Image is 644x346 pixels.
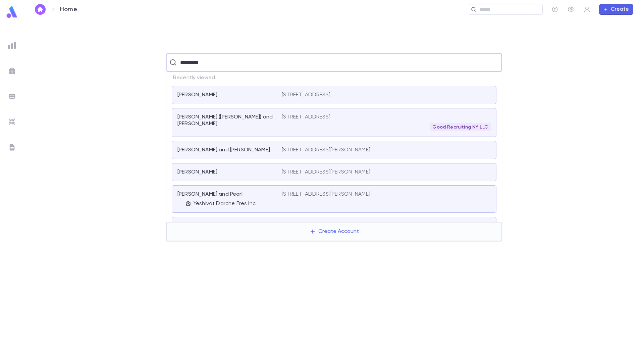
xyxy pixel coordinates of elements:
[282,169,370,176] p: [STREET_ADDRESS][PERSON_NAME]
[177,169,217,176] p: [PERSON_NAME]
[430,125,491,130] span: Good Recruiting NY LLC
[599,4,633,15] button: Create
[36,7,44,12] img: home_white.a664292cf8c1dea59945f0da9f25487c.svg
[304,225,364,238] button: Create Account
[194,200,256,207] p: Yeshivat Darche Eres Inc
[8,92,16,100] img: batches_grey.339ca447c9d9533ef1741baa751efc33.svg
[8,41,16,49] img: reports_grey.c525e4749d1bce6a11f5fe2a8de1b229.svg
[177,191,243,198] p: [PERSON_NAME] and Pearl
[177,147,270,153] p: [PERSON_NAME] and [PERSON_NAME]
[282,147,370,153] p: [STREET_ADDRESS][PERSON_NAME]
[282,92,330,98] p: [STREET_ADDRESS]
[282,191,370,198] p: [STREET_ADDRESS][PERSON_NAME]
[8,118,16,126] img: imports_grey.530a8a0e642e233f2baf0ef88e8c9fcb.svg
[282,114,330,120] p: [STREET_ADDRESS]
[166,72,502,84] p: Recently viewed
[177,114,274,127] p: [PERSON_NAME] ([PERSON_NAME]) and [PERSON_NAME]
[60,6,77,13] p: Home
[8,143,16,151] img: letters_grey.7941b92b52307dd3b8a917253454ce1c.svg
[5,5,19,18] img: logo
[177,92,217,98] p: [PERSON_NAME]
[8,67,16,75] img: campaigns_grey.99e729a5f7ee94e3726e6486bddda8f1.svg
